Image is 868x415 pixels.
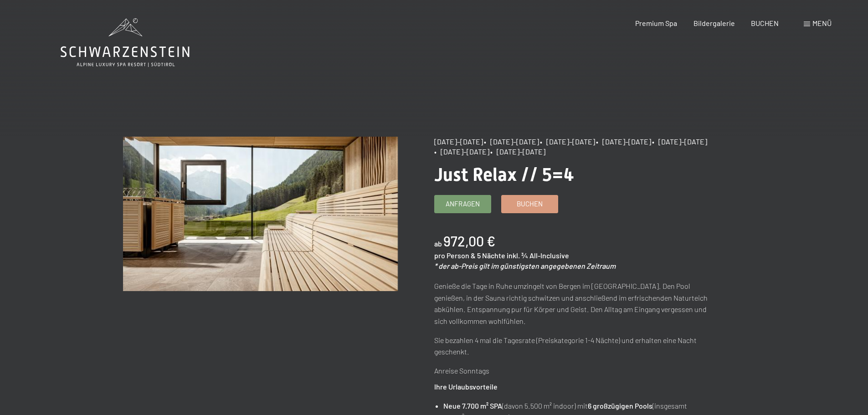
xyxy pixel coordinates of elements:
span: inkl. ¾ All-Inclusive [507,251,569,260]
span: Menü [812,19,832,27]
p: Genieße die Tage in Ruhe umzingelt von Bergen im [GEOGRAPHIC_DATA]. Den Pool genießen, in der Sau... [434,280,709,327]
b: 972,00 € [443,233,495,249]
strong: Ihre Urlaubsvorteile [434,382,498,391]
a: BUCHEN [751,19,779,27]
span: Buchen [517,199,543,209]
img: Just Relax // 5=4 [123,137,398,291]
strong: 6 großzügigen Pools [588,401,652,410]
p: Anreise Sonntags [434,365,709,377]
span: Just Relax // 5=4 [434,164,574,185]
span: 5 Nächte [477,251,505,260]
span: • [DATE]–[DATE] [434,147,489,156]
a: Bildergalerie [693,19,735,27]
a: Buchen [502,195,558,213]
span: • [DATE]–[DATE] [490,147,545,156]
span: • [DATE]–[DATE] [484,137,539,146]
span: • [DATE]–[DATE] [652,137,707,146]
span: pro Person & [434,251,476,260]
a: Anfragen [435,195,491,213]
p: Sie bezahlen 4 mal die Tagesrate (Preiskategorie 1-4 Nächte) und erhalten eine Nacht geschenkt. [434,334,709,358]
span: [DATE]–[DATE] [434,137,483,146]
a: Premium Spa [635,19,677,27]
em: * der ab-Preis gilt im günstigsten angegebenen Zeitraum [434,261,616,270]
span: • [DATE]–[DATE] [540,137,595,146]
span: • [DATE]–[DATE] [596,137,651,146]
span: ab [434,239,442,248]
span: Anfragen [446,199,480,209]
strong: Neue 7.700 m² SPA [443,401,502,410]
